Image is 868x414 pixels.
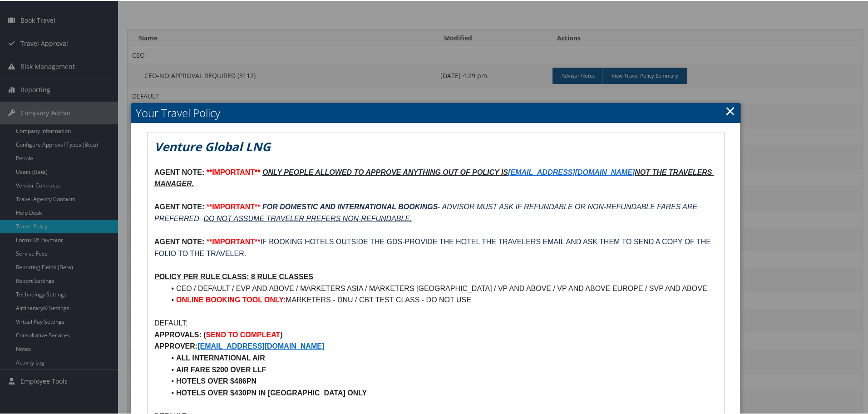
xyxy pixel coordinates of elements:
strong: SEND TO COMPLEAT [206,330,281,338]
strong: HOTELS OVER $430PN IN [GEOGRAPHIC_DATA] ONLY [176,388,367,396]
a: Close [725,101,735,119]
strong: HOTELS OVER $486PN [176,376,256,384]
li: CEO / DEFAULT / EVP AND ABOVE / MARKETERS ASIA / MARKETERS [GEOGRAPHIC_DATA] / VP AND ABOVE / VP ... [165,282,717,294]
p: DEFAULT: [154,316,717,328]
strong: ) [280,330,282,338]
strong: APPROVALS: [154,330,202,338]
strong: ONLINE BOOKING TOOL ONLY: [176,295,286,303]
li: MARKETERS - DNU / CBT TEST CLASS - DO NOT USE [165,293,717,305]
em: Venture Global LNG [154,138,271,154]
u: POLICY PER RULE CLASS: 8 RULE CLASSES [154,272,313,280]
strong: AIR FARE $200 OVER LLF [176,365,266,373]
strong: AGENT NOTE: [154,202,204,210]
strong: AGENT NOTE: [154,237,204,245]
strong: ALL INTERNATIONAL AIR [176,353,265,361]
strong: ( [203,330,206,338]
u: ONLY PEOPLE ALLOWED TO APPROVE ANYTHING OUT OF POLICY IS [262,168,508,175]
strong: AGENT NOTE: [154,168,204,175]
a: [EMAIL_ADDRESS][DOMAIN_NAME] [508,168,635,175]
h2: Your Travel Policy [131,102,740,122]
em: FOR DOMESTIC AND INTERNATIONAL BOOKINGS [262,202,438,210]
u: DO NOT ASSUME TRAVELER PREFERS NON-REFUNDABLE. [203,214,412,222]
em: - ADVISOR MUST ASK IF REFUNDABLE OR NON-REFUNDABLE FARES ARE PREFERRED - [154,202,700,222]
a: [EMAIL_ADDRESS][DOMAIN_NAME] [197,341,324,349]
strong: APPROVER: [154,341,197,349]
span: IF BOOKING HOTELS OUTSIDE THE GDS-PROVIDE THE HOTEL THE TRAVELERS EMAIL AND ASK THEM TO SEND A CO... [154,237,713,256]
